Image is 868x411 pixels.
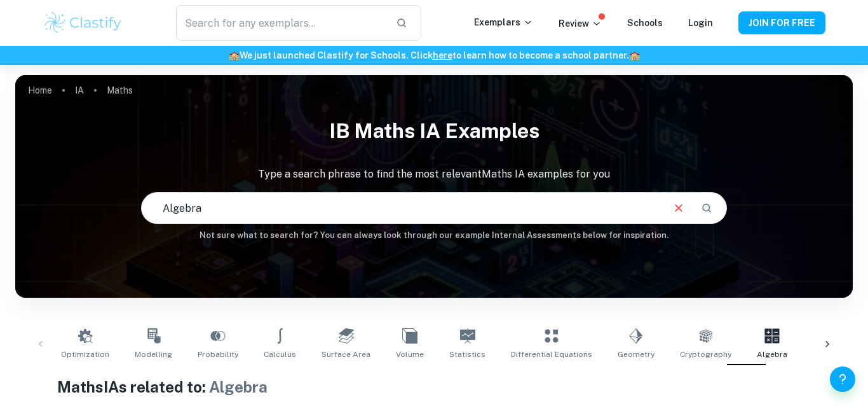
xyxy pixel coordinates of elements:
span: Modelling [135,349,172,360]
h1: Maths IAs related to: [57,375,811,398]
span: Geometry [618,349,654,360]
h6: Not sure what to search for? You can always look through our example Internal Assessments below f... [15,229,853,242]
span: Probability [198,349,238,360]
a: Home [28,81,52,99]
a: here [433,50,452,60]
span: Optimization [61,349,109,360]
span: Algebra [757,349,787,360]
span: Cryptography [680,349,731,360]
button: Help and Feedback [830,366,855,392]
button: Clear [667,196,691,220]
span: Algebra [209,378,268,396]
input: E.g. neural networks, space, population modelling... [142,190,662,226]
span: Calculus [264,349,296,360]
span: Statistics [449,349,485,360]
span: Differential Equations [511,349,592,360]
p: Review [559,17,602,31]
p: Exemplars [474,15,533,29]
span: Volume [396,349,424,360]
h6: We just launched Clastify for Schools. Click to learn how to become a school partner. [3,48,865,62]
button: Search [696,197,717,219]
a: Login [688,18,713,28]
span: 🏫 [629,50,640,60]
button: JOIN FOR FREE [738,11,825,34]
p: Maths [107,83,133,97]
p: Type a search phrase to find the most relevant Maths IA examples for you [15,167,853,182]
img: Clastify logo [43,10,123,36]
a: IA [75,81,84,99]
input: Search for any exemplars... [176,5,386,41]
a: Schools [627,18,663,28]
h1: IB Maths IA examples [15,111,853,151]
span: Surface Area [322,349,370,360]
span: 🏫 [229,50,240,60]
